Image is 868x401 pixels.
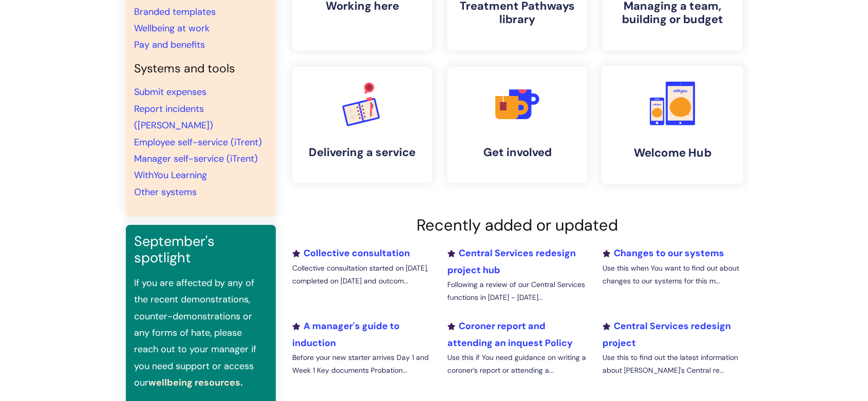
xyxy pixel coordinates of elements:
[292,67,432,183] a: Delivering a service
[300,146,424,159] h4: Delivering a service
[134,22,210,34] a: Wellbeing at work
[602,351,742,377] p: Use this to find out the latest information about [PERSON_NAME]'s Central re...
[456,146,579,159] h4: Get involved
[602,320,731,349] a: Central Services redesign project
[447,278,587,304] p: Following a review of our Central Services functions in [DATE] - [DATE]...
[134,233,268,266] h3: September's spotlight
[134,39,205,51] a: Pay and benefits
[602,262,742,288] p: Use this when You want to find out about changes to our systems for this m...
[447,247,576,276] a: Central Services redesign project hub
[601,66,743,184] a: Welcome Hub
[134,6,216,18] a: Branded templates
[447,351,587,377] p: Use this if You need guidance on writing a coroner’s report or attending a...
[292,247,410,259] a: Collective consultation
[447,320,573,349] a: Coroner report and attending an inquest Policy
[292,351,432,377] p: Before your new starter arrives Day 1 and Week 1 Key documents Probation...
[134,275,268,391] p: If you are affected by any of the recent demonstrations, counter-demonstrations or any forms of h...
[602,247,724,259] a: Changes to our systems
[134,86,206,98] a: Submit expenses
[134,62,268,76] h4: Systems and tools
[148,376,243,389] a: wellbeing resources.
[610,146,735,160] h4: Welcome Hub
[134,186,197,198] a: Other systems
[292,262,432,288] p: Collective consultation started on [DATE], completed on [DATE] and outcom...
[134,136,262,148] a: Employee self-service (iTrent)
[292,216,742,235] h2: Recently added or updated
[134,152,258,165] a: Manager self-service (iTrent)
[292,320,400,349] a: A manager's guide to induction
[447,67,587,183] a: Get involved
[134,169,207,181] a: WithYou Learning
[134,103,213,131] a: Report incidents ([PERSON_NAME])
